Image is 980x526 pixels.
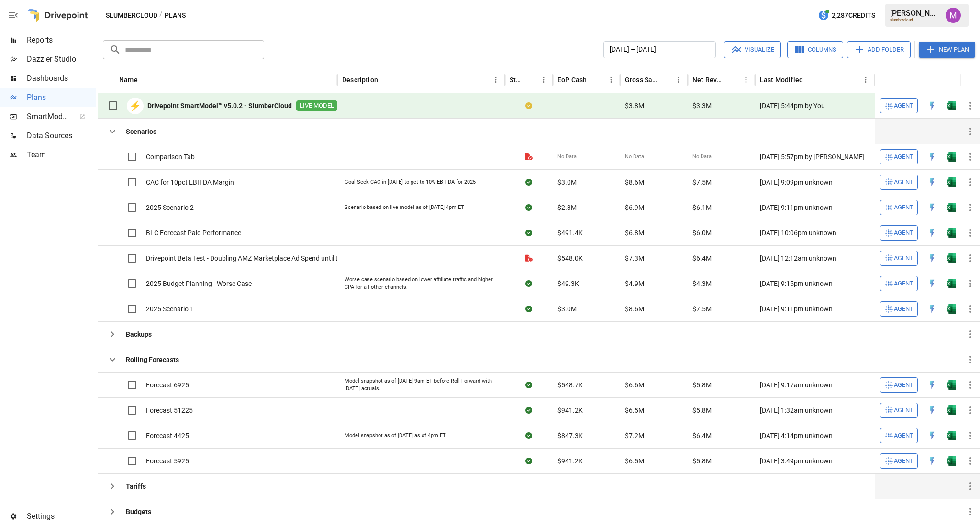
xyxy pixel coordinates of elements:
[126,482,146,491] b: Tariffs
[947,152,956,162] div: Open in Excel
[342,76,378,84] div: Description
[625,456,644,466] span: $6.5M
[525,405,532,415] div: Sync complete
[525,380,532,390] div: Sync complete
[692,76,725,84] div: Net Revenue
[724,41,781,58] button: Visualize
[927,279,937,288] img: quick-edit-flash.b8aec18c.svg
[557,76,587,84] div: EoP Cash
[557,380,583,390] span: $548.7K
[927,203,937,212] img: quick-edit-flash.b8aec18c.svg
[625,405,644,415] span: $6.5M
[489,73,502,87] button: Description column menu
[927,101,937,110] img: quick-edit-flash.b8aec18c.svg
[126,127,156,136] b: Scenarios
[880,377,918,393] button: Agent
[692,153,712,161] span: No Data
[947,304,956,314] div: Open in Excel
[523,73,537,87] button: Sort
[146,253,348,263] span: Drivepoint Beta Test - Doubling AMZ Marketplace Ad Spend until EOY
[880,403,918,418] button: Agent
[894,202,913,213] span: Agent
[692,177,712,187] span: $7.5M
[947,228,956,238] div: Open in Excel
[755,93,875,119] div: [DATE] 5:44pm by You
[859,73,872,87] button: Last Modified column menu
[927,380,937,390] img: quick-edit-flash.b8aec18c.svg
[525,431,532,440] div: Sync complete
[927,431,937,440] div: Open in Quick Edit
[692,380,712,390] span: $5.8M
[880,251,918,266] button: Agent
[894,304,913,315] span: Agent
[345,204,464,211] div: Scenario based on live model as of [DATE] 4pm ET
[927,431,937,440] img: quick-edit-flash.b8aec18c.svg
[625,279,644,288] span: $4.9M
[755,423,875,448] div: [DATE] 4:14pm unknown
[947,152,956,162] img: excel-icon.76473adf.svg
[894,405,913,416] span: Agent
[525,253,533,263] div: File is not a valid Drivepoint model
[146,456,189,466] span: Forecast 5925
[927,253,937,263] div: Open in Quick Edit
[726,73,739,87] button: Sort
[27,73,96,84] span: Dashboards
[832,10,875,22] span: 2,287 Credits
[27,92,96,103] span: Plans
[146,279,252,288] span: 2025 Budget Planning - Worse Case
[880,301,918,317] button: Agent
[927,304,937,314] div: Open in Quick Edit
[557,253,583,263] span: $548.0K
[525,456,532,466] div: Sync complete
[525,203,532,212] div: Sync complete
[146,228,241,238] span: BLC Forecast Paid Performance
[880,149,918,164] button: Agent
[847,41,911,58] button: Add Folder
[880,200,918,215] button: Agent
[557,279,579,288] span: $49.3K
[510,76,523,84] div: Status
[126,507,151,516] b: Budgets
[557,228,583,238] span: $491.4K
[68,110,75,121] span: ™
[947,203,956,212] div: Open in Excel
[557,405,583,415] span: $941.2K
[692,456,712,466] span: $5.8M
[525,279,532,288] div: Sync complete
[947,304,956,314] img: excel-icon.76473adf.svg
[27,111,69,122] span: SmartModel
[755,271,875,296] div: [DATE] 9:15pm unknown
[947,405,956,415] img: excel-icon.76473adf.svg
[814,7,879,24] button: 2,287Credits
[692,279,712,288] span: $4.3M
[27,130,96,142] span: Data Sources
[947,101,956,110] img: excel-icon.76473adf.svg
[894,456,913,467] span: Agent
[625,203,644,212] span: $6.9M
[947,253,956,263] img: excel-icon.76473adf.svg
[894,177,913,188] span: Agent
[947,228,956,238] img: excel-icon.76473adf.svg
[692,431,712,440] span: $6.4M
[345,178,476,186] div: Goal Seek CAC in [DATE] to get to 10% EBITDA for 2025
[927,304,937,314] img: quick-edit-flash.b8aec18c.svg
[755,195,875,220] div: [DATE] 9:11pm unknown
[947,203,956,212] img: excel-icon.76473adf.svg
[890,18,940,22] div: slumbercloud
[625,228,644,238] span: $6.8M
[755,448,875,473] div: [DATE] 3:49pm unknown
[625,101,644,110] span: $3.8M
[603,41,716,58] button: [DATE] – [DATE]
[880,453,918,469] button: Agent
[927,253,937,263] img: quick-edit-flash.b8aec18c.svg
[625,253,644,263] span: $7.3M
[557,203,577,212] span: $2.3M
[146,152,195,162] span: Comparison Tab
[525,228,532,238] div: Sync complete
[27,511,96,522] span: Settings
[692,203,712,212] span: $6.1M
[927,203,937,212] div: Open in Quick Edit
[755,245,875,271] div: [DATE] 12:12am unknown
[557,177,577,187] span: $3.0M
[625,76,657,84] div: Gross Sales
